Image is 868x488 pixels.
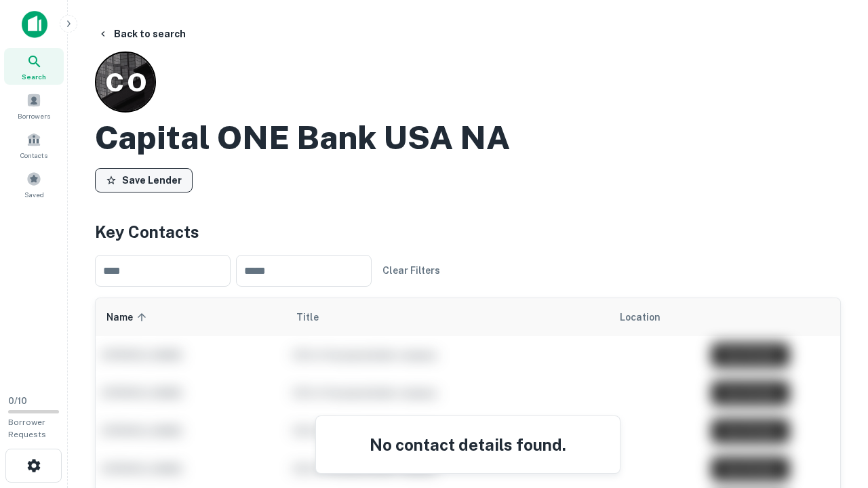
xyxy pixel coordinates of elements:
span: Search [22,71,46,82]
span: Borrower Requests [8,418,46,439]
a: Search [4,48,64,85]
h4: Key Contacts [95,220,841,244]
h4: No contact details found. [332,432,604,457]
button: Clear Filters [377,258,446,283]
span: Borrowers [18,110,50,121]
iframe: Chat Widget [800,380,868,445]
span: 0 / 10 [8,396,27,406]
button: Save Lender [95,168,193,192]
span: Contacts [20,150,47,161]
button: Back to search [92,22,191,46]
a: Borrowers [4,87,64,124]
a: Contacts [4,127,64,163]
p: C O [105,63,146,102]
span: Saved [24,189,44,200]
img: capitalize-icon.png [22,11,47,38]
h2: Capital ONE Bank USA NA [95,118,510,157]
a: Saved [4,166,64,203]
